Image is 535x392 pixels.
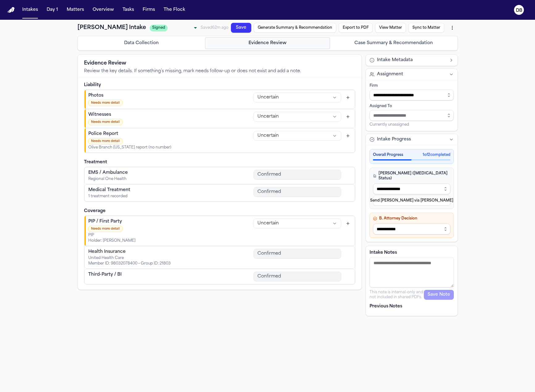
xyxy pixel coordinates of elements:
div: Regional One Health [88,177,128,181]
button: Sync to Matter [408,23,444,33]
div: Olive Branch [US_STATE] report (no number) [88,145,171,150]
textarea: Intake notes [370,257,454,287]
button: Intake Progress [366,134,458,145]
div: PIP / First Party [88,219,136,225]
div: Health Insurance status (locked) [253,249,341,259]
span: Overall Progress [373,152,403,157]
h3: Treatment [84,159,355,165]
input: Assign to staff member [370,110,454,121]
div: Police Report [88,131,171,137]
button: PIP / First Party status [253,219,341,228]
button: The Flock [161,4,188,15]
span: Signed [150,25,168,31]
a: Home [7,7,15,13]
p: Previous Notes [370,303,454,310]
h2: Evidence Review [84,60,355,67]
h4: B. Attorney Decision [373,216,450,221]
span: Assignment [377,71,403,77]
div: Medical Treatment status (locked) [253,187,341,197]
button: Witnesses status [253,112,341,122]
button: Go to Data Collection step [79,37,204,49]
button: Go to Case Summary & Recommendation step [331,37,456,49]
button: Export to PDF [339,23,373,33]
button: Add context for Witnesses [344,112,352,121]
div: 1 treatment recorded [88,194,130,199]
span: Saved 62m ago [201,26,228,30]
span: Needs more detail [88,119,123,125]
span: Needs more detail [88,138,123,144]
button: Add context for Police Report [344,131,352,140]
button: Firms [140,4,157,15]
button: Tasks [120,4,136,15]
button: Matters [64,4,86,15]
div: Holder: [PERSON_NAME] [88,238,136,243]
button: Generate Summary & Recommendation [254,23,336,33]
h3: Liability [84,82,355,88]
span: Needs more detail [88,226,123,232]
button: Send [PERSON_NAME] via [PERSON_NAME] [373,196,450,206]
div: Medical Treatment [88,187,130,193]
span: Currently unassigned [370,122,409,127]
img: Finch Logo [7,7,15,13]
span: Intake Metadata [377,57,413,63]
h4: [PERSON_NAME] ([MEDICAL_DATA] Status) [373,171,450,181]
div: Third-Party / BI status (locked) [253,272,341,281]
div: Member ID: 98032078400 • Group ID: 21803 [88,261,171,266]
div: PIP [88,233,136,238]
button: More actions [447,22,458,33]
button: Add context for Photos [344,93,352,102]
button: Go to Evidence Review step [205,37,330,49]
button: Overview [90,4,116,15]
text: DB [516,8,522,13]
button: Intakes [20,4,40,15]
div: EMS / Ambulance [88,170,128,176]
button: View Matter [375,23,406,33]
nav: Intake steps [79,37,456,49]
div: Photos [88,93,123,99]
label: Intake Notes [370,250,454,256]
p: Review the key details. If something’s missing, mark needs follow-up or does not exist and add a ... [84,68,355,74]
div: Third-Party / BI [88,272,122,278]
div: Update intake status [150,23,199,32]
h1: [PERSON_NAME] Intake [77,23,146,32]
button: Add context for PIP / First Party [344,219,352,228]
button: Intake Metadata [366,55,458,66]
div: EMS / Ambulance status (locked) [253,170,341,180]
div: Health Insurance [88,249,171,255]
span: 1 of 2 completed [423,152,450,157]
button: Day 1 [44,4,61,15]
div: United Health Care [88,256,171,261]
div: Assigned To [370,104,454,109]
input: Select firm [370,90,454,101]
h3: Coverage [84,208,355,214]
button: Photos status [253,93,341,102]
div: Witnesses [88,112,123,118]
span: Intake Progress [377,136,411,143]
p: This note is internal-only and not included in shared PDFs. [370,290,424,300]
div: Firm [370,83,454,88]
span: Needs more detail [88,100,123,106]
button: Assignment [366,69,458,80]
button: Police Report status [253,131,341,141]
button: Save [231,23,251,33]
